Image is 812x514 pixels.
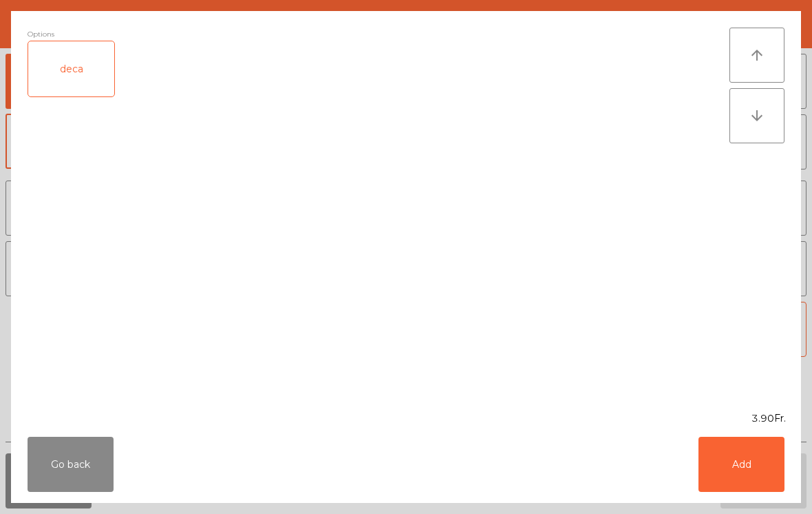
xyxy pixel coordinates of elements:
[28,41,114,96] div: deca
[749,107,765,124] i: arrow_downward
[28,28,54,41] span: Options
[729,88,784,143] button: arrow_downward
[729,28,784,83] button: arrow_upward
[749,47,765,63] i: arrow_upward
[28,437,114,492] button: Go back
[11,411,801,426] div: 3.90Fr.
[698,437,784,492] button: Add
